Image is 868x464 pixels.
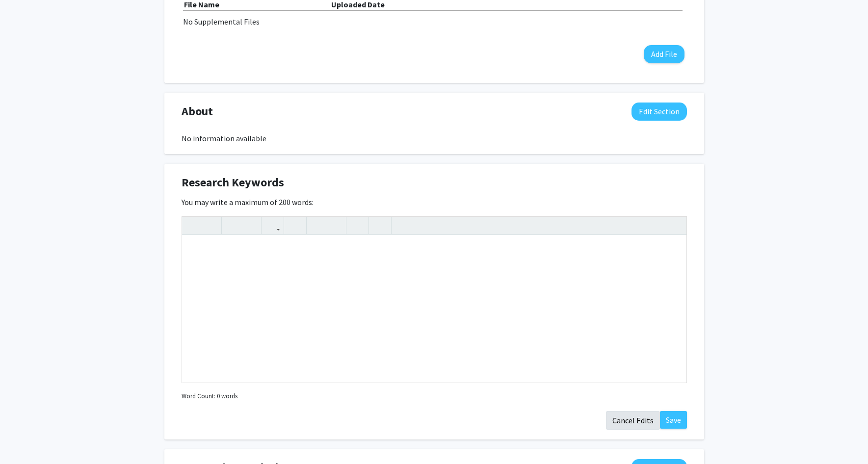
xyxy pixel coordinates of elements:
[182,235,686,383] div: Note to users with screen readers: Please deactivate our accessibility plugin for this page as it...
[202,217,219,234] button: Emphasis (Ctrl + I)
[182,174,284,191] span: Research Keywords
[182,391,237,401] small: Word Count: 0 words
[287,217,304,234] button: Insert Image
[326,217,343,234] button: Ordered list
[183,16,685,27] div: No Supplemental Files
[349,217,366,234] button: Remove format
[660,411,687,429] button: Save
[182,132,687,144] div: No information available
[264,217,281,234] button: Link
[667,217,684,234] button: Fullscreen
[644,45,684,63] button: Add File
[7,420,42,457] iframe: Chat
[182,103,213,120] span: About
[606,411,660,430] button: Cancel Edits
[241,217,259,234] button: Subscript
[631,103,687,121] button: Edit About
[184,217,202,234] button: Strong (Ctrl + B)
[182,196,314,208] label: You may write a maximum of 200 words:
[309,217,326,234] button: Unordered list
[371,217,389,234] button: Insert horizontal rule
[224,217,241,234] button: Superscript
